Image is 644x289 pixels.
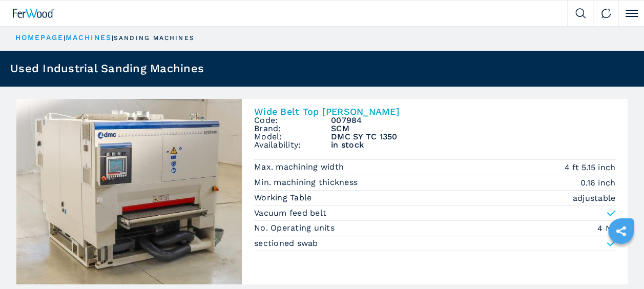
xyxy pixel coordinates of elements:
[565,161,616,173] em: 4 ft 5.15 inch
[254,177,360,188] p: Min. machining thickness
[254,222,337,234] p: No. Operating units
[13,9,55,18] img: Ferwood
[66,33,112,42] a: machines
[254,208,326,219] p: Vacuum feed belt
[254,238,318,249] p: sectioned swab
[597,222,615,234] em: 4 Nr
[331,141,615,149] span: in stock
[331,133,615,141] h3: DMC SY TC 1350
[608,218,634,244] a: sharethis
[254,141,331,149] span: Availability:
[254,125,331,133] span: Brand:
[114,34,195,43] p: sanding machines
[15,33,64,42] a: HOMEPAGE
[254,116,331,125] span: Code:
[254,107,615,116] h2: Wide Belt Top [PERSON_NAME]
[575,8,586,18] img: Search
[16,99,628,284] a: Wide Belt Top Sanders SCM DMC SY TC 1350Wide Belt Top [PERSON_NAME]Code:007984Brand:SCMModel:DMC ...
[254,133,331,141] span: Model:
[254,192,315,203] p: Working Table
[331,125,615,133] h3: SCM
[254,161,346,173] p: Max. machining width
[112,34,114,42] span: |
[618,1,644,26] button: Click to toggle menu
[10,63,204,74] h1: Used Industrial Sanding Machines
[601,8,611,18] img: Contact us
[331,116,615,125] h3: 007984
[64,34,66,42] span: |
[573,192,616,204] em: adjustable
[16,99,242,284] img: Wide Belt Top Sanders SCM DMC SY TC 1350
[600,243,636,281] iframe: Chat
[580,177,615,189] em: 0.16 inch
